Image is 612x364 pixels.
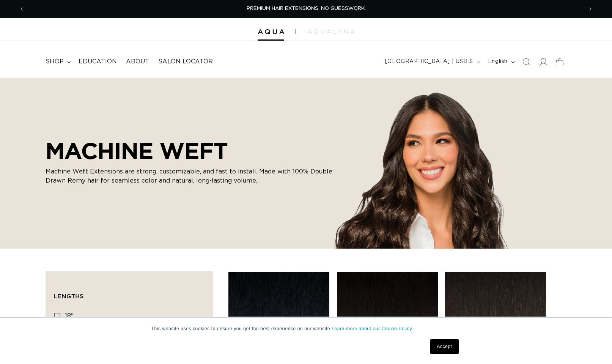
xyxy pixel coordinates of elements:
summary: Search [518,54,535,70]
span: PREMIUM HAIR EXTENSIONS. NO GUESSWORK. [247,6,366,11]
span: shop [46,58,64,66]
span: Education [79,58,117,66]
span: Salon Locator [158,58,213,66]
a: Salon Locator [154,53,217,70]
button: English [483,55,518,69]
span: [GEOGRAPHIC_DATA] | USD $ [385,58,473,66]
a: Education [74,53,121,70]
span: About [126,58,149,66]
p: Machine Weft Extensions are strong, customizable, and fast to install. Made with 100% Double Draw... [46,167,334,185]
summary: Lengths (0 selected) [53,279,205,307]
button: Previous announcement [13,2,30,16]
button: Next announcement [582,2,599,16]
button: [GEOGRAPHIC_DATA] | USD $ [381,55,483,69]
summary: shop [41,53,74,70]
span: English [488,58,508,66]
a: Learn more about our Cookie Policy. [332,326,413,331]
span: 18" [65,313,74,319]
h2: MACHINE WEFT [46,137,334,164]
img: Aqua Hair Extensions [258,29,284,35]
a: Accept [430,339,458,354]
img: aqualyna.com [307,29,355,34]
p: This website uses cookies to ensure you get the best experience on our website. [151,325,461,332]
span: Lengths [53,293,83,299]
a: About [121,53,154,70]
